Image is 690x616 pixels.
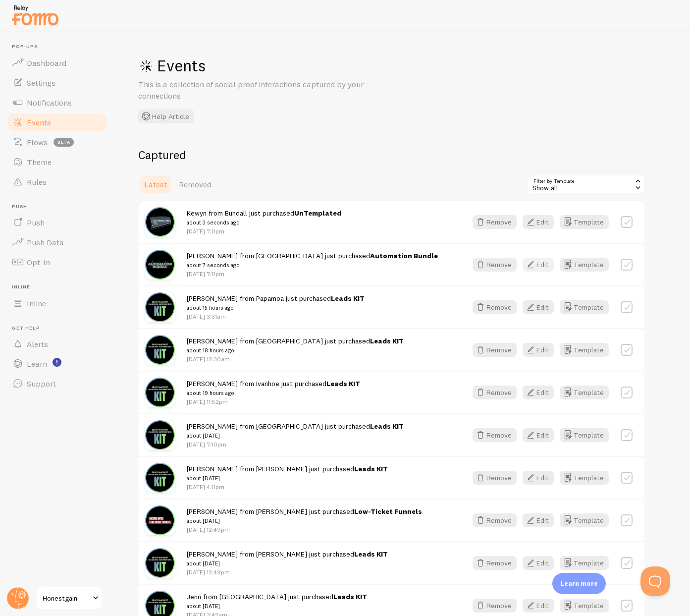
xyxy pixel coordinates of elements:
button: Template [560,556,609,570]
button: Template [560,343,609,357]
a: Theme [6,152,108,172]
a: Honestgain [36,586,103,610]
button: Remove [473,215,517,229]
a: Edit [523,471,560,485]
a: Template [560,599,609,613]
button: Template [560,513,609,527]
a: Opt-In [6,252,108,272]
button: Edit [523,599,554,613]
a: Edit [523,513,560,527]
a: Edit [523,599,560,613]
button: Remove [473,471,517,485]
span: Push Data [27,237,64,247]
span: Opt-In [27,257,50,267]
a: Settings [6,73,108,93]
button: Template [560,300,609,314]
a: Edit [523,386,560,399]
a: Alerts [6,334,108,354]
a: Learn [6,354,108,374]
a: Edit [523,343,560,357]
img: MOyHSvZ6RTW1x2v0y95t [145,207,175,237]
a: Leads KIT [370,336,404,345]
span: Get Help [12,325,108,332]
span: [PERSON_NAME] from [PERSON_NAME] just purchased [187,550,388,568]
p: [DATE] 4:11pm [187,483,388,491]
p: [DATE] 12:49pm [187,568,388,576]
button: Remove [473,599,517,613]
button: Edit [523,513,554,527]
p: [DATE] 11:52pm [187,397,360,406]
button: Edit [523,343,554,357]
a: Edit [523,215,560,229]
button: Edit [523,386,554,399]
button: Remove [473,513,517,527]
a: Removed [173,174,217,194]
a: Edit [523,428,560,442]
p: [DATE] 3:31am [187,312,365,321]
p: This is a collection of social proof interactions captured by your connections [138,79,376,102]
button: Template [560,428,609,442]
span: Dashboard [27,58,66,68]
button: Edit [523,258,554,272]
small: about [DATE] [187,474,388,483]
a: UnTemplated [294,209,341,218]
small: about [DATE] [187,516,422,525]
span: Pop-ups [12,44,108,50]
span: Flows [27,137,48,147]
small: about 7 seconds ago [187,261,438,270]
a: Push Data [6,232,108,252]
img: BwzvrzI3R4T7Qy2wrXwL [145,505,175,535]
span: Notifications [27,98,72,108]
a: Leads KIT [354,464,388,473]
button: Template [560,258,609,272]
p: [DATE] 7:11pm [187,227,341,235]
span: [PERSON_NAME] from [GEOGRAPHIC_DATA] just purchased [187,251,438,270]
a: Push [6,213,108,232]
div: Learn more [552,573,606,594]
button: Remove [473,386,517,399]
a: Latest [138,174,173,194]
a: Automation Bundle [370,251,438,260]
small: about 15 hours ago [187,303,365,312]
small: about 18 hours ago [187,346,404,355]
img: 9mZHSrDrQmyWCXHbPp9u [145,378,175,407]
p: [DATE] 12:49pm [187,525,422,534]
button: Template [560,215,609,229]
span: [PERSON_NAME] from Ivanhoe just purchased [187,379,360,397]
small: about 19 hours ago [187,389,360,397]
p: Learn more [560,579,598,588]
span: beta [53,138,74,147]
a: Inline [6,293,108,313]
a: Low-Ticket Funnels [354,507,422,516]
small: about [DATE] [187,559,388,568]
button: Edit [523,556,554,570]
span: Removed [179,179,212,189]
button: Remove [473,300,517,314]
span: Push [27,218,45,227]
img: 9mZHSrDrQmyWCXHbPp9u [145,463,175,493]
button: Template [560,471,609,485]
a: Leads KIT [333,592,367,601]
button: Edit [523,300,554,314]
a: Rules [6,172,108,192]
a: Edit [523,556,560,570]
button: Help Article [138,110,194,123]
span: Theme [27,157,52,167]
button: Template [560,386,609,399]
img: 9mZHSrDrQmyWCXHbPp9u [145,335,175,365]
a: Support [6,374,108,393]
button: Remove [473,428,517,442]
span: [PERSON_NAME] from [PERSON_NAME] just purchased [187,464,388,483]
img: fomo-relay-logo-orange.svg [10,2,60,28]
span: [PERSON_NAME] from [GEOGRAPHIC_DATA] just purchased [187,422,404,440]
h2: Captured [138,147,645,163]
span: [PERSON_NAME] from [GEOGRAPHIC_DATA] just purchased [187,336,404,355]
